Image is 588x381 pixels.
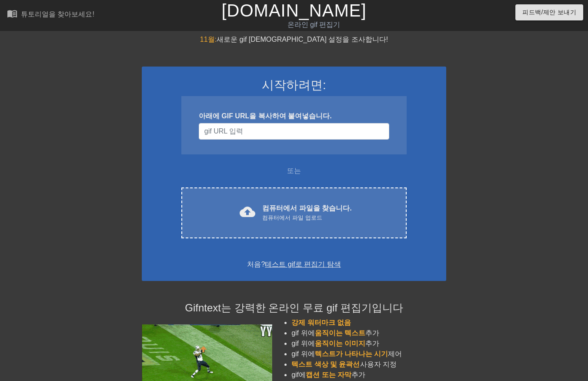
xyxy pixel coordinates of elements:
span: 강제 워터마크 없음 [291,319,351,326]
div: 새로운 gif [DEMOGRAPHIC_DATA] 설정을 조사합니다! [142,34,446,45]
button: 피드백/제안 보내기 [515,4,583,20]
div: 또는 [164,166,424,176]
span: cloud_upload [240,204,255,220]
a: 테스트 gif로 편집기 탐색 [265,261,341,268]
span: 피드백/제안 보내기 [522,7,576,18]
li: gif 위에 추가 [291,328,446,338]
font: 컴퓨터에서 파일을 찾습니다. [262,204,351,212]
span: 텍스트 색상 및 윤곽선 [291,361,360,368]
span: menu_book [7,8,17,19]
li: gif 위에 추가 [291,338,446,349]
span: 텍스트가 나타나는 시기 [315,350,388,358]
li: 사용자 지정 [291,359,446,370]
a: 튜토리얼을 찾아보세요! [7,8,94,22]
div: 컴퓨터에서 파일 업로드 [262,214,351,222]
div: 튜토리얼을 찾아보세요! [21,10,94,18]
a: [DOMAIN_NAME] [221,1,366,20]
div: 아래에 GIF URL을 복사하여 붙여넣습니다. [199,111,389,121]
span: 움직이는 텍스트 [315,329,365,337]
span: 움직이는 이미지 [315,340,365,347]
li: gif 위에 제어 [291,349,446,359]
span: 11월: [200,36,217,43]
span: 캡션 또는 자막 [306,371,351,378]
li: gif에 추가 [291,370,446,380]
h4: Gifntext는 강력한 온라인 무료 gif 편집기입니다 [142,302,446,314]
input: 사용자 이름 [199,123,389,140]
h3: 시작하려면: [153,78,435,93]
div: 처음? [153,259,435,270]
div: 온라인 gif 편집기 [200,20,428,30]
